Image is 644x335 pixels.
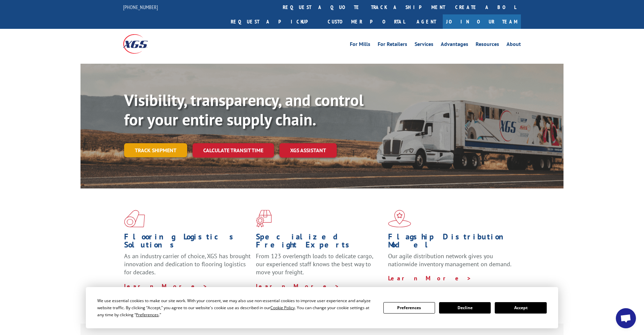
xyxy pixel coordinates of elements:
a: [PHONE_NUMBER] [123,4,158,10]
a: Advantages [441,42,468,49]
a: XGS ASSISTANT [279,143,337,158]
a: Learn More > [256,282,339,290]
span: Preferences [136,312,159,318]
img: xgs-icon-flagship-distribution-model-red [388,210,411,227]
img: xgs-icon-total-supply-chain-intelligence-red [124,210,145,227]
a: Join Our Team [443,14,521,29]
img: xgs-icon-focused-on-flooring-red [256,210,272,227]
a: Calculate transit time [193,143,274,158]
div: Open chat [616,308,636,328]
span: Our agile distribution network gives you nationwide inventory management on demand. [388,252,512,268]
button: Decline [439,302,491,314]
a: Agent [410,14,443,29]
span: Cookie Policy [270,305,295,311]
a: Request a pickup [226,14,323,29]
span: As an industry carrier of choice, XGS has brought innovation and dedication to flooring logistics... [124,252,251,276]
a: For Retailers [378,42,407,49]
a: Resources [476,42,499,49]
a: Learn More > [124,282,208,290]
a: Learn More > [388,274,472,282]
a: About [506,42,521,49]
div: Cookie Consent Prompt [86,287,558,328]
h1: Flagship Distribution Model [388,233,515,252]
a: Track shipment [124,143,187,157]
b: Visibility, transparency, and control for your entire supply chain. [124,90,364,130]
div: We use essential cookies to make our site work. With your consent, we may also use non-essential ... [97,297,375,318]
button: Preferences [383,302,435,314]
button: Accept [495,302,546,314]
h1: Specialized Freight Experts [256,233,383,252]
a: For Mills [350,42,370,49]
a: Customer Portal [323,14,410,29]
a: Services [415,42,433,49]
p: From 123 overlength loads to delicate cargo, our experienced staff knows the best way to move you... [256,252,383,282]
h1: Flooring Logistics Solutions [124,233,251,252]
